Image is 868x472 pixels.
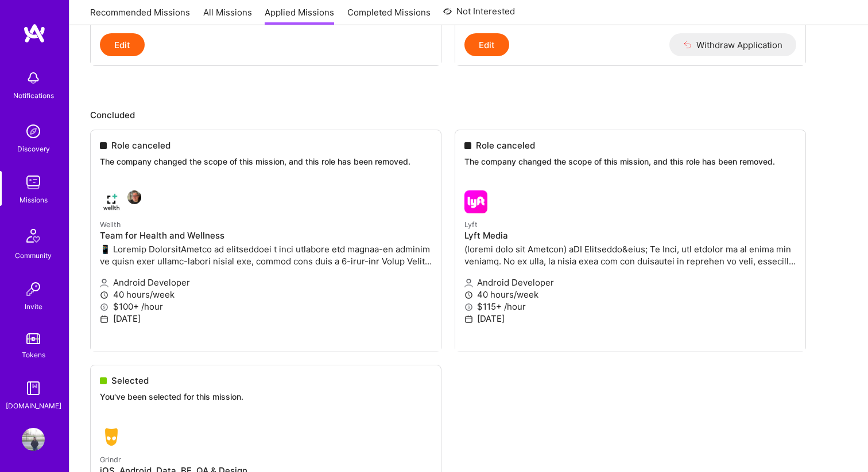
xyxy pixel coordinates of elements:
[100,33,145,56] button: Edit
[25,301,42,313] div: Invite
[203,6,252,25] a: All Missions
[669,33,796,56] button: Withdraw Application
[443,5,515,25] a: Not Interested
[26,333,40,344] img: tokens
[22,377,45,400] img: guide book
[19,428,48,451] a: User Avatar
[23,23,46,44] img: logo
[20,222,47,249] img: Community
[15,249,52,262] div: Community
[265,6,334,25] a: Applied Missions
[22,67,45,89] img: bell
[17,143,50,155] div: Discovery
[22,349,45,361] div: Tokens
[90,6,190,25] a: Recommended Missions
[90,109,847,121] p: Concluded
[20,194,48,206] div: Missions
[13,89,54,102] div: Notifications
[22,428,45,451] img: User Avatar
[347,6,431,25] a: Completed Missions
[22,171,45,194] img: teamwork
[6,400,61,412] div: [DOMAIN_NAME]
[22,278,45,301] img: Invite
[22,120,45,143] img: discovery
[464,33,509,56] button: Edit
